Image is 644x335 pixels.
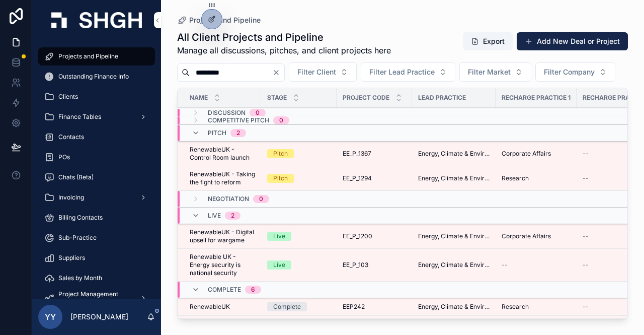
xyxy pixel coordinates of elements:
a: EE_P_1367 [343,150,406,158]
span: EE_P_1367 [343,150,371,158]
a: EE_P_1294 [343,174,406,182]
span: Contacts [58,133,84,141]
a: Finance Tables [38,108,155,126]
a: Complete [267,302,331,311]
a: Pitch [267,149,331,158]
div: 0 [279,116,283,124]
span: Sales by Month [58,274,102,282]
span: Competitive Pitch [208,116,269,124]
a: Projects and Pipeline [177,15,261,25]
span: Discussion [208,109,246,117]
a: Corporate Affairs [502,150,571,158]
a: Pitch [267,174,331,183]
span: Filter Market [468,67,511,77]
span: Corporate Affairs [502,150,551,158]
span: Lead Practice [418,94,466,102]
a: -- [502,261,571,269]
span: Clients [58,93,78,101]
span: Research [502,174,529,182]
span: Live [208,212,221,220]
div: scrollable content [32,40,161,299]
a: Sub-Practice [38,229,155,247]
span: Invoicing [58,193,84,202]
a: Research [502,303,571,311]
a: Clients [38,88,155,106]
span: Billing Contacts [58,214,103,222]
a: Suppliers [38,249,155,267]
a: Energy, Climate & Environment [418,261,490,269]
span: Finance Tables [58,113,101,121]
button: Select Button [361,62,455,82]
a: Live [267,260,331,270]
a: Research [502,174,571,182]
a: Contacts [38,128,155,146]
span: -- [583,174,589,182]
a: Outstanding Finance Info [38,68,155,86]
span: Complete [208,286,241,294]
span: Suppliers [58,254,85,262]
div: 0 [259,195,263,203]
a: EE_P_103 [343,261,406,269]
a: Renewable UK - Energy security is national security [190,253,255,277]
button: Clear [272,69,284,77]
a: Add New Deal or Project [517,32,628,50]
button: Select Button [459,62,531,82]
span: Outstanding Finance Info [58,73,129,81]
a: Chats (Beta) [38,168,155,186]
span: -- [583,232,589,240]
a: RenewableUK - Taking the fight to reform [190,170,255,186]
a: RenewableUK - Digital upsell for wargame [190,228,255,244]
img: App logo [51,12,142,28]
a: Billing Contacts [38,209,155,227]
h1: All Client Projects and Pipeline [177,30,391,44]
span: Sub-Practice [58,234,97,242]
span: Filter Client [297,67,336,77]
span: Stage [267,94,287,102]
div: Live [273,232,285,241]
span: YY [45,311,56,323]
a: Invoicing [38,188,155,207]
span: EE_P_103 [343,261,368,269]
span: -- [583,261,589,269]
button: Export [463,32,513,50]
a: Energy, Climate & Environment [418,150,490,158]
span: Negotiation [208,195,249,203]
div: Pitch [273,174,288,183]
span: -- [502,261,508,269]
span: -- [583,303,589,311]
a: Energy, Climate & Environment [418,174,490,182]
span: Project Management (beta) [58,290,132,306]
span: Name [190,94,208,102]
span: RenewableUK [190,303,230,311]
span: Recharge Practice 1 [502,94,571,102]
a: Projects and Pipeline [38,47,155,65]
a: RenewableUK - Control Room launch [190,146,255,162]
span: Corporate Affairs [502,232,551,240]
span: Manage all discussions, pitches, and client projects here [177,44,391,56]
span: EEP242 [343,303,365,311]
a: Live [267,232,331,241]
a: Project Management (beta) [38,289,155,307]
button: Select Button [535,62,615,82]
a: RenewableUK [190,303,255,311]
a: Energy, Climate & Environment [418,303,490,311]
div: Live [273,260,285,270]
div: 0 [256,109,260,117]
span: Projects and Pipeline [58,52,118,60]
span: -- [583,150,589,158]
div: Complete [273,302,301,311]
a: POs [38,148,155,166]
span: Filter Company [544,67,595,77]
span: Projects and Pipeline [189,15,261,25]
span: Project Code [343,94,389,102]
button: Select Button [289,62,357,82]
div: 2 [231,212,234,220]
